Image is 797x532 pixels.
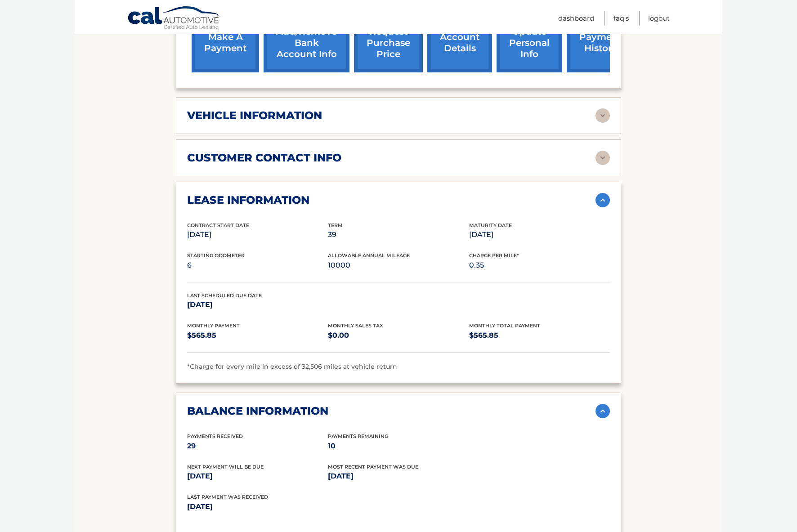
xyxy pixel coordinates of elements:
span: Maturity Date [469,222,512,228]
span: Contract Start Date [187,222,249,228]
span: Last Payment was received [187,494,268,500]
span: Payments Remaining [328,433,388,439]
a: payment history [567,13,634,72]
span: Monthly Payment [187,322,240,329]
a: make a payment [192,13,259,72]
img: accordion-rest.svg [596,151,610,165]
a: update personal info [497,13,562,72]
img: accordion-rest.svg [596,108,610,123]
p: 0.35 [469,259,610,272]
p: [DATE] [187,470,328,483]
a: Cal Automotive [127,6,222,32]
img: accordion-active.svg [596,193,610,207]
p: [DATE] [328,470,469,483]
p: [DATE] [187,299,328,311]
span: Next Payment will be due [187,464,264,470]
a: FAQ's [613,11,629,26]
p: [DATE] [187,228,328,241]
p: 10000 [328,259,469,272]
a: account details [427,13,492,72]
span: Allowable Annual Mileage [328,252,410,259]
p: [DATE] [469,228,610,241]
img: accordion-active.svg [596,404,610,418]
p: 6 [187,259,328,272]
span: Most Recent Payment Was Due [328,464,418,470]
span: Starting Odometer [187,252,245,259]
a: Dashboard [558,11,594,26]
span: Last Scheduled Due Date [187,292,262,299]
h2: vehicle information [187,109,322,122]
p: $0.00 [328,329,469,342]
span: *Charge for every mile in excess of 32,506 miles at vehicle return [187,362,397,371]
a: request purchase price [354,13,423,72]
h2: lease information [187,193,309,207]
a: Add/Remove bank account info [264,13,349,72]
span: Charge Per Mile* [469,252,519,259]
p: 39 [328,228,469,241]
p: 29 [187,440,328,452]
p: 10 [328,440,469,452]
p: [DATE] [187,501,398,513]
span: Term [328,222,343,228]
p: $565.85 [187,329,328,342]
p: $565.85 [469,329,610,342]
a: Logout [648,11,670,26]
span: Monthly Sales Tax [328,322,383,329]
span: Monthly Total Payment [469,322,540,329]
h2: customer contact info [187,151,341,165]
span: Payments Received [187,433,243,439]
h2: balance information [187,404,328,418]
